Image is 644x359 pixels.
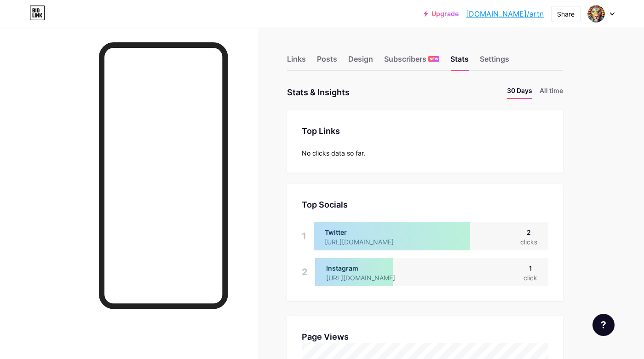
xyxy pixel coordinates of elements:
li: All time [540,86,563,99]
div: Design [348,53,373,70]
div: Top Links [302,125,548,137]
div: Settings [480,53,509,70]
div: 1 [523,263,537,273]
div: click [523,273,537,283]
a: Upgrade [424,10,459,17]
div: Links [287,53,306,70]
div: Posts [317,53,337,70]
div: No clicks data so far. [302,148,548,158]
a: [DOMAIN_NAME]/artn [466,8,544,19]
li: 30 Days [507,86,532,99]
div: Top Socials [302,198,548,211]
div: Subscribers [384,53,439,70]
div: Share [557,9,575,19]
span: NEW [430,56,438,62]
div: 1 [302,222,306,250]
div: 2 [520,227,537,237]
div: Stats [450,53,469,70]
div: Page Views [302,330,548,343]
div: Stats & Insights [287,86,350,99]
img: Ary Correia Filho [587,5,605,23]
div: 2 [302,258,308,286]
div: clicks [520,237,537,247]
